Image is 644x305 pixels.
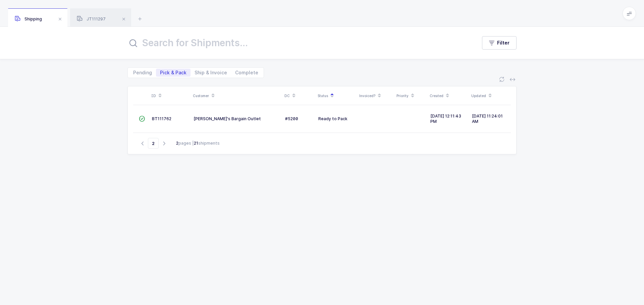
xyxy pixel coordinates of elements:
input: Search for Shipments... [127,35,469,51]
div: Customer [193,90,280,101]
span: Pending [133,70,152,75]
span: BT111762 [152,116,171,121]
span: Ship & Invoice [195,70,227,75]
div: pages | shipments [176,140,220,146]
div: Status [318,90,355,101]
span: #5200 [285,116,298,121]
div: Created [430,90,467,101]
div: DC [284,90,314,101]
span: JT111297 [77,16,106,21]
div: Updated [471,90,509,101]
span: [DATE] 12:11:43 PM [430,113,461,124]
span: Filter [497,40,509,46]
b: 2 [176,141,178,146]
span:  [139,116,145,121]
span: Complete [235,70,258,75]
div: ID [151,90,189,101]
span: Ready to Pack [318,116,347,121]
span: [PERSON_NAME]'s Bargain Outlet [194,116,261,121]
span: Pick & Pack [160,70,186,75]
span: [DATE] 11:24:01 AM [472,113,503,124]
span: Go to [148,138,159,149]
span: Shipping [15,16,42,21]
div: Priority [396,90,426,101]
div: Invoiced? [359,90,392,101]
button: Filter [482,36,517,50]
b: 21 [194,141,198,146]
